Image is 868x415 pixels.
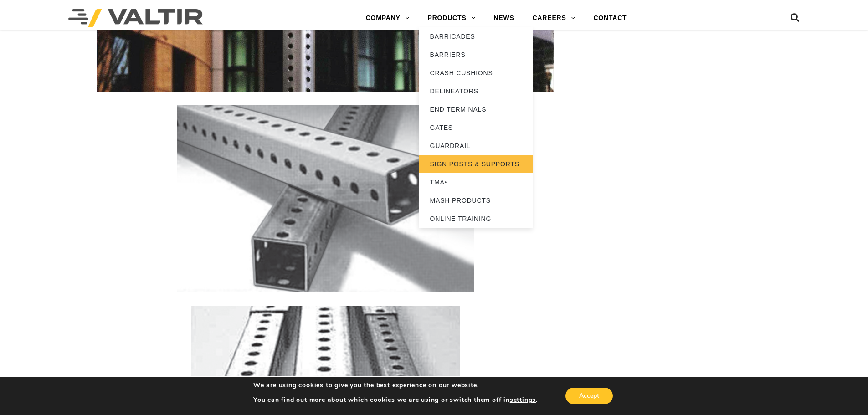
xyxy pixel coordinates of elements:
[253,396,538,404] p: You can find out more about which cookies we are using or switch them off in .
[584,9,636,27] a: CONTACT
[484,9,523,27] a: NEWS
[419,118,533,137] a: GATES
[419,191,533,210] a: MASH PRODUCTS
[419,46,533,64] a: BARRIERS
[419,82,533,100] a: DELINEATORS
[419,137,533,155] a: GUARDRAIL
[357,9,419,27] a: COMPANY
[68,9,203,27] img: Valtir
[524,9,585,27] a: CAREERS
[419,100,533,118] a: END TERMINALS
[419,27,533,46] a: BARRICADES
[419,173,533,191] a: TMAs
[419,155,533,173] a: SIGN POSTS & SUPPORTS
[253,381,538,389] p: We are using cookies to give you the best experience on our website.
[565,388,613,404] button: Accept
[419,210,533,228] a: ONLINE TRAINING
[419,64,533,82] a: CRASH CUSHIONS
[510,396,536,404] button: settings
[419,9,485,27] a: PRODUCTS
